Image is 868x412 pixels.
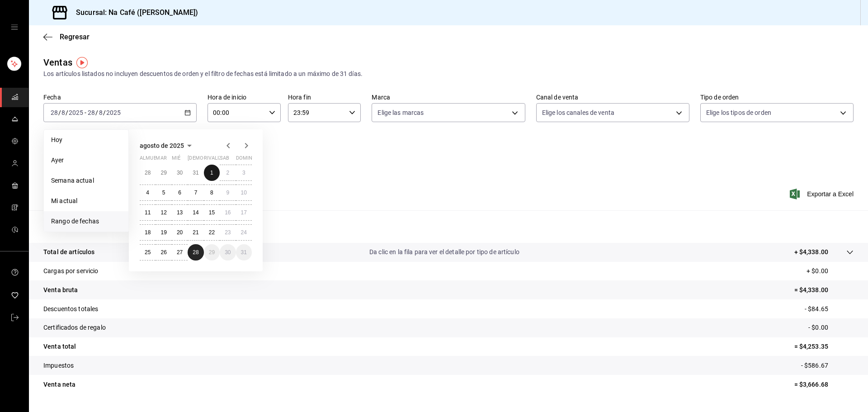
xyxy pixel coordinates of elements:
[193,209,198,216] font: 14
[172,224,188,241] button: 20 de agosto de 2025
[51,156,64,164] font: Ayer
[792,189,854,199] button: Exportar a Excel
[160,170,166,176] font: 29
[241,249,247,256] font: 31
[177,249,183,256] font: 27
[193,209,198,216] abbr: 14 de agosto de 2025
[145,209,151,216] font: 11
[536,94,579,101] font: Canal de venta
[188,244,203,260] button: 28 de agosto de 2025
[140,224,156,241] button: 18 de agosto de 2025
[178,189,181,196] abbr: 6 de agosto de 2025
[209,249,215,256] abbr: 29 de agosto de 2025
[188,185,203,201] button: 7 de agosto de 2025
[807,190,854,198] font: Exportar a Excel
[236,204,252,221] button: 17 de agosto de 2025
[43,324,106,331] font: Certificados de regalo
[85,109,86,116] font: -
[372,94,390,101] font: Marca
[156,155,166,161] font: mar
[43,305,98,313] font: Descuentos totales
[60,33,90,41] font: Regresar
[241,209,247,216] abbr: 17 de agosto de 2025
[700,94,739,101] font: Tipo de orden
[220,155,229,165] abbr: sábado
[51,197,77,204] font: Mi actual
[220,204,236,221] button: 16 de agosto de 2025
[43,267,99,275] font: Cargas por servicio
[226,170,229,176] abbr: 2 de agosto de 2025
[204,224,220,241] button: 22 de agosto de 2025
[226,189,229,196] font: 9
[369,248,519,256] font: Da clic en la fila para ver el detalle por tipo de artículo
[210,170,213,176] font: 1
[172,244,188,260] button: 27 de agosto de 2025
[209,209,215,216] abbr: 15 de agosto de 2025
[225,229,231,236] font: 23
[193,249,198,256] abbr: 28 de agosto de 2025
[140,185,156,201] button: 4 de agosto de 2025
[145,170,151,176] abbr: 28 de julio de 2025
[210,189,213,196] abbr: 8 de agosto de 2025
[177,170,183,176] font: 30
[156,155,166,165] abbr: martes
[43,362,74,369] font: Impuestos
[188,224,203,241] button: 21 de agosto de 2025
[87,109,95,116] input: --
[172,185,188,201] button: 6 de agosto de 2025
[188,155,241,161] font: [DEMOGRAPHIC_DATA]
[160,209,166,216] abbr: 12 de agosto de 2025
[220,155,229,161] font: sab
[43,94,61,101] font: Fecha
[43,381,75,388] font: Venta neta
[236,155,258,165] abbr: domingo
[43,57,72,68] font: Ventas
[225,249,231,256] font: 30
[193,249,198,256] font: 28
[204,244,220,260] button: 29 de agosto de 2025
[145,249,151,256] abbr: 25 de agosto de 2025
[76,8,198,17] font: Sucursal: Na Café ([PERSON_NAME])
[377,109,424,116] font: Elige las marcas
[177,209,183,216] font: 13
[160,209,166,216] font: 12
[145,229,151,236] abbr: 18 de agosto de 2025
[242,170,245,176] abbr: 3 de agosto de 2025
[145,249,151,256] font: 25
[706,109,771,116] font: Elige los tipos de orden
[220,224,236,241] button: 23 de agosto de 2025
[162,189,165,196] abbr: 5 de agosto de 2025
[208,94,246,101] font: Hora de inicio
[241,229,247,236] font: 24
[220,165,236,181] button: 2 de agosto de 2025
[76,57,88,68] button: Marcador de información sobre herramientas
[140,244,156,260] button: 25 de agosto de 2025
[177,229,183,236] abbr: 20 de agosto de 2025
[226,170,229,176] font: 2
[210,189,213,196] font: 8
[193,229,198,236] abbr: 21 de agosto de 2025
[204,185,220,201] button: 8 de agosto de 2025
[236,165,252,181] button: 3 de agosto de 2025
[160,229,166,236] abbr: 19 de agosto de 2025
[177,249,183,256] abbr: 27 de agosto de 2025
[140,142,184,149] font: agosto de 2025
[808,324,828,331] font: - $0.00
[145,229,151,236] font: 18
[140,165,156,181] button: 28 de julio de 2025
[178,189,181,196] font: 6
[209,209,215,216] font: 15
[51,136,62,143] font: Hoy
[209,229,215,236] abbr: 22 de agosto de 2025
[156,224,171,241] button: 19 de agosto de 2025
[156,185,171,201] button: 5 de agosto de 2025
[204,155,229,165] abbr: viernes
[236,224,252,241] button: 24 de agosto de 2025
[66,109,68,116] font: /
[807,267,828,275] font: + $0.00
[146,189,149,196] abbr: 4 de agosto de 2025
[140,204,156,221] button: 11 de agosto de 2025
[241,229,247,236] abbr: 24 de agosto de 2025
[188,204,203,221] button: 14 de agosto de 2025
[241,189,247,196] abbr: 10 de agosto de 2025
